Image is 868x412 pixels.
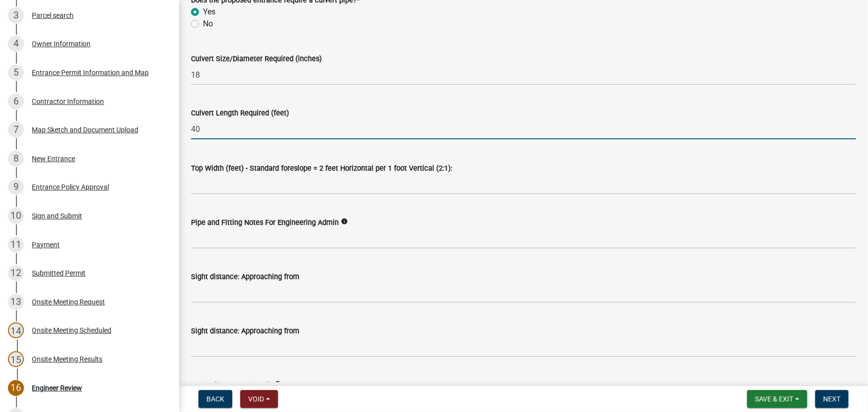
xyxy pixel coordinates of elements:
label: Pipe and Fitting Notes For Engineering Admin [191,219,339,226]
div: Entrance Permit Information and Map [32,69,149,76]
i: info [341,218,348,225]
div: 4 [8,36,24,52]
div: 15 [8,351,24,367]
label: Sight distance: Approaching from [191,328,299,335]
div: 13 [8,294,24,310]
div: 7 [8,122,24,138]
div: Owner Information [32,40,91,47]
div: 8 [8,151,24,167]
div: 9 [8,179,24,195]
div: 6 [8,94,24,109]
div: Map Sketch and Document Upload [32,126,138,133]
label: Culvert Size/Diameter Required (inches) [191,56,322,63]
label: No [203,18,213,30]
span: Save & Exit [755,395,793,403]
div: Payment [32,241,60,248]
span: Void [248,395,264,403]
div: 3 [8,7,24,23]
div: Onsite Meeting Results [32,356,102,363]
div: Sign and Submit [32,212,82,219]
div: Entrance Policy Approval [32,184,109,191]
div: 11 [8,237,24,253]
div: 14 [8,322,24,338]
i: info [274,381,281,388]
span: Back [206,395,224,403]
label: Top Width (feet) - Standard foreslope = 2 feet Horizontal per 1 foot Vertical (2:1): [191,165,452,172]
div: Parcel search [32,12,74,19]
button: Save & Exit [747,390,807,408]
div: 10 [8,208,24,224]
div: 12 [8,265,24,281]
div: Onsite Meeting Request [32,299,105,306]
label: Culvert Length Required (feet) [191,110,289,117]
div: Submitted Permit [32,270,86,277]
div: Onsite Meeting Scheduled [32,327,111,334]
span: Next [823,395,841,403]
div: New Entrance [32,155,75,162]
label: Sight distance: Approaching from [191,274,299,281]
button: Back [198,390,232,408]
div: 5 [8,65,24,81]
div: Engineer Review [32,385,82,392]
div: 16 [8,380,24,396]
div: Contractor Information [32,98,104,105]
button: Next [815,390,849,408]
label: Yes [203,6,215,18]
button: Void [240,390,278,408]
